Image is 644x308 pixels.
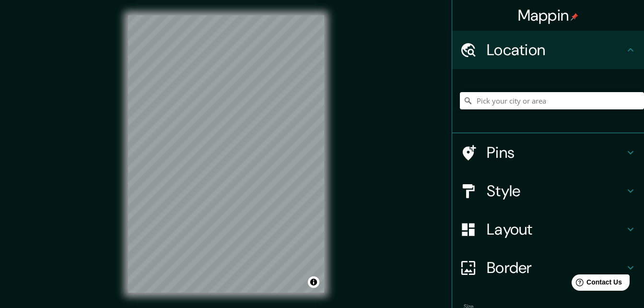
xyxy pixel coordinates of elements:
[452,249,644,287] div: Border
[460,92,644,109] input: Pick your city or area
[452,31,644,69] div: Location
[487,143,625,162] h4: Pins
[559,271,633,297] iframe: Help widget launcher
[452,172,644,210] div: Style
[128,15,324,293] canvas: Map
[452,133,644,172] div: Pins
[487,220,625,239] h4: Layout
[487,40,625,59] h4: Location
[571,13,578,21] img: pin-icon.png
[487,258,625,277] h4: Border
[452,210,644,249] div: Layout
[518,6,579,25] h4: Mappin
[308,276,319,288] button: Toggle attribution
[487,181,625,201] h4: Style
